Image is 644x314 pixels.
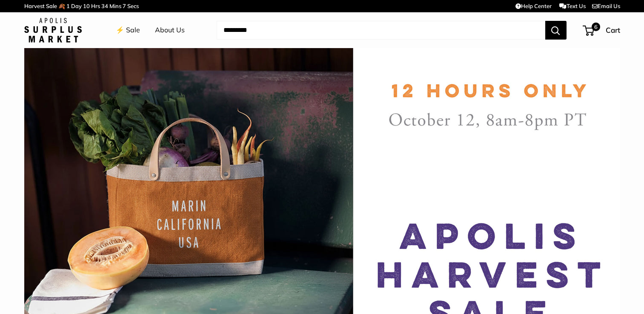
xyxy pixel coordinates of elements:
[101,3,108,9] span: 34
[545,21,567,40] button: Search
[155,24,185,37] a: About Us
[109,3,121,9] span: Mins
[71,3,82,9] span: Day
[606,26,620,34] span: Cart
[584,23,620,37] a: 6 Cart
[116,24,140,37] a: ⚡️ Sale
[24,18,82,43] img: Apolis: Surplus Market
[127,3,139,9] span: Secs
[515,3,552,9] a: Help Center
[592,3,620,9] a: Email Us
[591,23,600,31] span: 6
[559,3,585,9] a: Text Us
[83,3,90,9] span: 10
[66,3,70,9] span: 1
[123,3,126,9] span: 7
[91,3,100,9] span: Hrs
[217,21,545,40] input: Search...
